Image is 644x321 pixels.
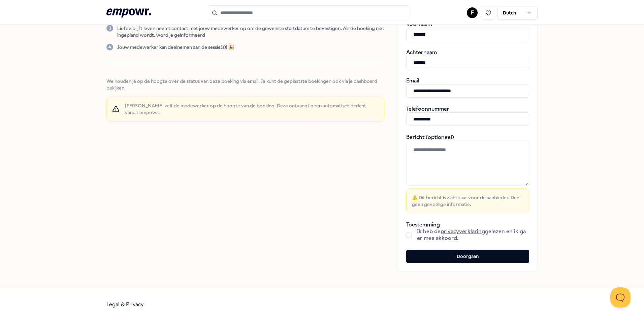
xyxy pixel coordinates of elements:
[441,228,485,235] a: privacyverklaring
[406,134,529,213] div: Bericht (optioneel)
[406,21,529,41] div: Voornaam
[117,25,384,38] p: Liefde blijft leven neemt contact met jouw medewerker op om de gewenste startdatum te bevestigen....
[610,287,631,308] iframe: Help Scout Beacon - Open
[208,5,410,20] input: Search for products, categories or subcategories
[467,7,478,18] button: F
[406,250,529,263] button: Doorgaan
[406,49,529,69] div: Achternaam
[406,106,529,126] div: Telefoonnummer
[406,77,529,98] div: Email
[106,301,144,308] a: Legal & Privacy
[106,78,384,91] span: We houden je op de hoogte over de status van deze boeking via email. Je kunt de geplaatste boekin...
[125,102,379,116] span: [PERSON_NAME] zelf de medewerker op de hoogte van de boeking. Deze ontvangt geen automatisch beri...
[106,25,113,32] div: 3
[106,44,113,50] div: 4
[406,221,529,242] div: Toestemming
[412,194,523,208] span: ⚠️ Dit bericht is zichtbaar voor de aanbieder. Deel geen gevoelige informatie.
[117,44,234,50] p: Jouw medewerker kan deelnemen aan de sessie(s)! 🎉
[417,228,529,242] span: Ik heb de gelezen en ik ga er mee akkoord.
